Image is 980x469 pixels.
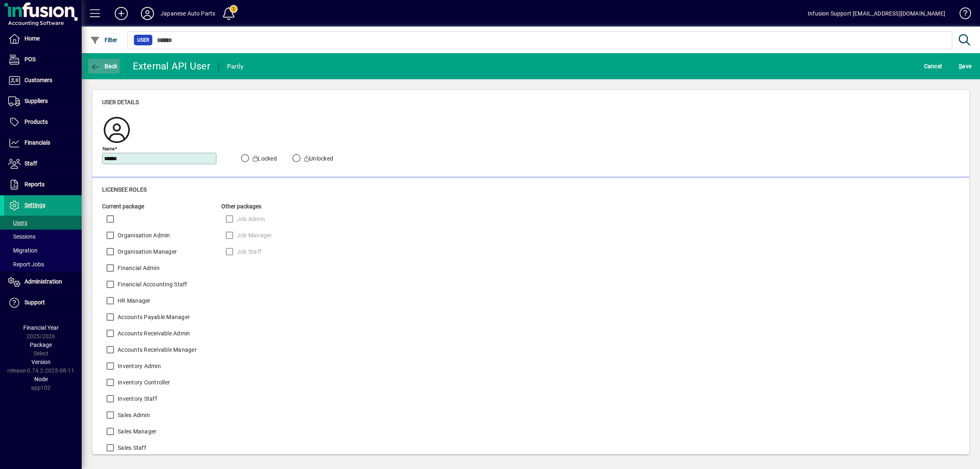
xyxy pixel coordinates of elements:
[953,2,970,28] a: Knowledge Base
[116,248,177,256] label: Organisation Manager
[24,98,48,104] span: Suppliers
[82,59,127,74] app-page-header-button: Back
[959,63,962,69] span: S
[31,359,51,365] span: Version
[24,202,45,208] span: Settings
[102,203,144,210] span: Current package
[4,293,82,313] a: Support
[90,63,118,69] span: Back
[4,230,82,243] a: Sessions
[24,299,45,306] span: Support
[90,37,118,43] span: Filter
[4,216,82,230] a: Users
[24,278,62,285] span: Administration
[116,297,151,305] label: HR Manager
[160,7,215,20] div: Japanese Auto Parts
[116,264,160,272] label: Financial Admin
[102,99,139,105] span: User details
[4,91,82,112] a: Suppliers
[116,444,146,452] label: Sales Staff
[88,33,120,47] button: Filter
[24,77,52,83] span: Customers
[4,133,82,153] a: Financials
[23,324,59,331] span: Financial Year
[24,118,48,125] span: Products
[4,257,82,271] a: Report Jobs
[116,329,190,337] label: Accounts Receivable Admin
[116,280,187,288] label: Financial Accounting Staff
[221,203,261,210] span: Other packages
[102,145,115,151] mat-label: Name
[137,36,149,44] span: User
[957,59,973,74] button: Save
[4,29,82,49] a: Home
[4,174,82,195] a: Reports
[116,346,197,354] label: Accounts Receivable Manager
[108,6,134,21] button: Add
[133,60,210,73] div: External API User
[116,362,161,370] label: Inventory Admin
[4,49,82,70] a: POS
[4,70,82,91] a: Customers
[4,154,82,174] a: Staff
[959,60,971,73] span: ave
[24,160,37,167] span: Staff
[227,60,244,73] div: Partly
[251,154,277,163] label: Locked
[116,378,170,386] label: Inventory Controller
[8,233,36,240] span: Sessions
[102,186,147,193] span: Licensee roles
[24,139,50,146] span: Financials
[88,59,120,74] button: Back
[34,376,48,382] span: Node
[116,427,156,435] label: Sales Manager
[24,56,36,63] span: POS
[303,154,333,163] label: Unlocked
[4,243,82,257] a: Migration
[24,35,40,42] span: Home
[24,181,45,188] span: Reports
[116,231,170,239] label: Organisation Admin
[924,60,942,73] span: Cancel
[30,342,52,348] span: Package
[116,395,157,403] label: Inventory Staff
[116,411,150,419] label: Sales Admin
[116,313,190,321] label: Accounts Payable Manager
[4,272,82,292] a: Administration
[8,261,44,268] span: Report Jobs
[8,219,27,226] span: Users
[8,247,38,254] span: Migration
[134,6,160,21] button: Profile
[922,59,944,74] button: Cancel
[4,112,82,132] a: Products
[808,7,945,20] div: Infusion Support [EMAIL_ADDRESS][DOMAIN_NAME]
